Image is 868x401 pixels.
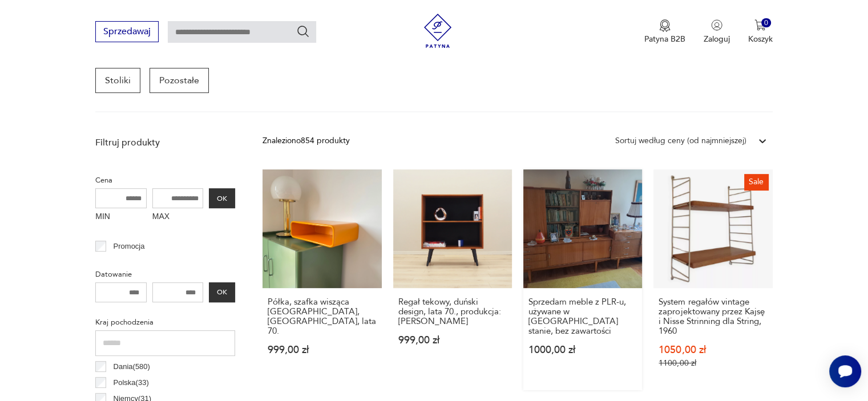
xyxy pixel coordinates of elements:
[704,34,730,44] p: Zaloguj
[95,316,235,329] p: Kraj pochodzenia
[268,345,376,355] p: 999,00 zł
[704,19,730,44] button: Zaloguj
[659,345,767,355] p: 1050,00 zł
[393,169,512,390] a: Regał tekowy, duński design, lata 70., produkcja: DaniaRegał tekowy, duński design, lata 70., pro...
[114,376,149,389] p: Polska ( 33 )
[659,358,767,368] p: 1100,00 zł
[95,136,235,149] p: Filtruj produkty
[114,240,145,253] p: Promocja
[754,19,766,31] img: Ikona koszyka
[209,188,235,208] button: OK
[268,297,376,336] h3: Półka, szafka wisząca [GEOGRAPHIC_DATA], [GEOGRAPHIC_DATA], lata 70.
[150,68,209,93] a: Pozostałe
[644,19,685,44] button: Patyna B2B
[95,268,235,281] p: Datowanie
[711,19,722,31] img: Ikonka użytkownika
[398,335,507,345] p: 999,00 zł
[95,21,159,42] button: Sprzedawaj
[748,19,773,44] button: 0Koszyk
[296,25,310,38] button: Szukaj
[95,29,159,37] a: Sprzedawaj
[644,34,685,44] p: Patyna B2B
[152,208,204,226] label: MAX
[263,169,381,390] a: Półka, szafka wisząca Schöninger, Niemcy, lata 70.Półka, szafka wisząca [GEOGRAPHIC_DATA], [GEOGR...
[659,19,671,32] img: Ikona medalu
[523,169,642,390] a: Sprzedam meble z PLR-u, używane w dobrym stanie, bez zawartościSprzedam meble z PLR-u, używane w ...
[761,18,771,28] div: 0
[95,174,235,187] p: Cena
[653,169,772,390] a: SaleSystem regałów vintage zaprojektowany przez Kajsę i Nisse Strinning dla String, 1960System re...
[95,208,147,226] label: MIN
[421,14,455,48] img: Patyna - sklep z meblami i dekoracjami vintage
[659,297,767,336] h3: System regałów vintage zaprojektowany przez Kajsę i Nisse Strinning dla String, 1960
[528,345,637,355] p: 1000,00 zł
[528,297,637,336] h3: Sprzedam meble z PLR-u, używane w [GEOGRAPHIC_DATA] stanie, bez zawartości
[748,34,773,44] p: Koszyk
[263,135,350,147] div: Znaleziono 854 produkty
[398,297,507,326] h3: Regał tekowy, duński design, lata 70., produkcja: [PERSON_NAME]
[644,19,685,44] a: Ikona medaluPatyna B2B
[114,361,150,373] p: Dania ( 580 )
[615,135,746,147] div: Sortuj według ceny (od najmniejszej)
[95,68,140,93] a: Stoliki
[209,282,235,302] button: OK
[829,355,861,387] iframe: Smartsupp widget button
